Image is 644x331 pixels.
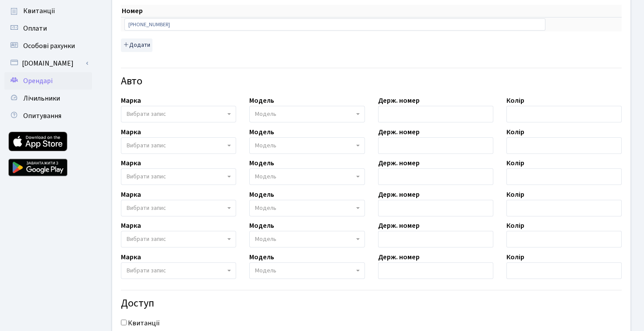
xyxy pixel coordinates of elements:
label: Держ. номер [378,127,420,137]
span: Модель [255,266,276,275]
label: Держ. номер [378,220,420,231]
span: Орендарі [23,76,53,86]
a: Опитування [4,107,92,125]
span: Модель [255,141,276,150]
a: Оплати [4,20,92,37]
label: Модель [249,220,274,231]
label: Колір [506,127,524,137]
label: Держ. номер [378,95,420,106]
label: Модель [249,95,274,106]
label: Марка [121,189,141,200]
span: Вибрати запис [127,204,166,213]
label: Держ. номер [378,189,420,200]
span: Вибрати запис [127,110,166,118]
a: Орендарі [4,72,92,90]
span: Лічильники [23,94,60,103]
span: Модель [255,172,276,181]
label: Держ. номер [378,252,420,262]
label: Квитанції [128,318,160,328]
span: Вибрати запис [127,266,166,275]
h4: Доступ [121,297,622,310]
a: [DOMAIN_NAME] [4,55,92,72]
label: Модель [249,158,274,168]
a: Лічильники [4,90,92,107]
span: Опитування [23,111,61,121]
span: Вибрати запис [127,141,166,150]
span: Оплати [23,24,47,33]
label: Марка [121,220,141,231]
label: Модель [249,189,274,200]
button: Додати [121,38,152,52]
label: Марка [121,95,141,106]
label: Колір [506,252,524,262]
span: Модель [255,235,276,244]
label: Держ. номер [378,158,420,168]
h4: Авто [121,75,622,88]
th: Номер [121,5,549,17]
label: Колір [506,189,524,200]
span: Квитанції [23,6,55,16]
label: Марка [121,252,141,262]
a: Особові рахунки [4,37,92,55]
span: Вибрати запис [127,235,166,244]
span: Модель [255,204,276,213]
label: Колір [506,95,524,106]
label: Модель [249,127,274,137]
label: Колір [506,158,524,168]
a: Квитанції [4,2,92,20]
label: Марка [121,158,141,168]
span: Вибрати запис [127,172,166,181]
label: Марка [121,127,141,137]
span: Модель [255,110,276,118]
span: Особові рахунки [23,41,75,51]
label: Модель [249,252,274,262]
label: Колір [506,220,524,231]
